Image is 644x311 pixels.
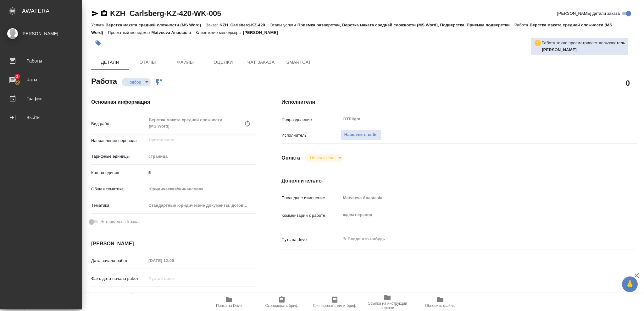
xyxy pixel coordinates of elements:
b: [PERSON_NAME] [542,47,577,52]
p: Направление перевода [91,138,146,144]
input: Пустое поле [146,290,201,299]
div: Юридическая/Финансовая [146,184,256,194]
span: Ссылка на инструкции верстки [365,301,410,310]
p: Дата начала работ [91,258,146,264]
button: Подбор [125,79,143,85]
p: Этапы услуги [270,23,297,27]
h2: Работа [91,75,117,86]
h4: Основная информация [91,98,256,106]
p: Факт. дата начала работ [91,276,146,282]
h4: Оплата [281,154,300,162]
p: Комментарий к работе [281,212,341,219]
h2: 0 [626,78,630,88]
h4: Дополнительно [281,177,637,185]
p: Приемка разверстки, Верстка макета средней сложности (MS Word), Подверстка, Приемка подверстки [297,23,514,27]
p: Путь на drive [281,237,341,243]
p: Работа [514,23,530,27]
h4: [PERSON_NAME] [91,240,256,248]
div: Выйти [5,113,77,122]
button: Назначить себя [341,129,381,140]
input: ✎ Введи что-нибудь [146,168,256,177]
button: Скопировать ссылку [100,10,108,17]
div: Подбор [305,154,344,162]
a: Выйти [2,110,80,125]
div: Стандартные юридические документы, договоры, уставы [146,200,256,211]
p: Matveeva Anastasia [151,30,196,35]
span: Этапы [133,58,163,66]
button: Добавить тэг [91,36,105,50]
p: Тематика [91,202,146,209]
button: Не оплачена [308,155,336,161]
textarea: ждем перевод [341,210,608,220]
div: страница [146,151,256,162]
span: Детали [95,58,125,66]
span: Скопировать мини-бриф [313,303,356,308]
p: Заказ: [206,23,219,27]
a: KZH_Carlsberg-KZ-420-WK-005 [110,9,221,18]
span: Нотариальный заказ [100,219,140,225]
button: Папка на Drive [203,293,255,311]
p: Тарифные единицы [91,153,146,160]
div: График [5,94,77,103]
span: 🙏 [625,278,635,291]
div: [PERSON_NAME] [5,30,77,37]
p: [PERSON_NAME] [243,30,283,35]
p: Общая тематика [91,186,146,192]
p: Клиентские менеджеры [196,30,243,35]
div: Подбор [122,78,151,86]
button: Скопировать мини-бриф [308,293,361,311]
p: Работу также просматривает пользователь [541,40,625,46]
a: 2Чаты [2,72,80,88]
button: Обновить файлы [414,293,467,311]
span: Чат заказа [246,58,276,66]
button: Скопировать ссылку для ЯМессенджера [91,10,99,17]
span: Папка на Drive [216,303,242,308]
button: Скопировать бриф [255,293,308,311]
p: Гусельников Роман [542,47,625,53]
input: Пустое поле [146,256,201,265]
p: Услуга [91,23,105,27]
p: Последнее изменение [281,195,341,201]
span: 2 [12,74,22,80]
span: [PERSON_NAME] детали заказа [557,10,620,17]
div: AWATERA [22,5,82,17]
button: 🙏 [622,276,638,292]
input: Пустое поле [148,136,241,144]
p: Срок завершения работ [91,292,146,298]
p: Вид работ [91,121,146,127]
div: Чаты [5,75,77,85]
span: Обновить файлы [425,303,456,308]
a: График [2,91,80,106]
p: Верстка макета средней сложности (MS Word) [91,23,612,35]
h4: Исполнители [281,98,637,106]
button: Ссылка на инструкции верстки [361,293,414,311]
p: Верстка макета средней сложности (MS Word) [105,23,206,27]
span: Файлы [170,58,201,66]
p: KZH_Carlsberg-KZ-420 [219,23,270,27]
a: Работы [2,53,80,69]
p: Кол-во единиц [91,170,146,176]
span: Назначить себя [344,131,378,139]
input: Пустое поле [146,274,201,283]
p: Исполнитель [281,132,341,139]
p: Подразделение [281,117,341,123]
span: SmartCat [284,58,314,66]
span: Оценки [208,58,238,66]
div: Работы [5,56,77,66]
input: Пустое поле [341,193,608,202]
p: Проектный менеджер [108,30,151,35]
span: Скопировать бриф [265,303,298,308]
